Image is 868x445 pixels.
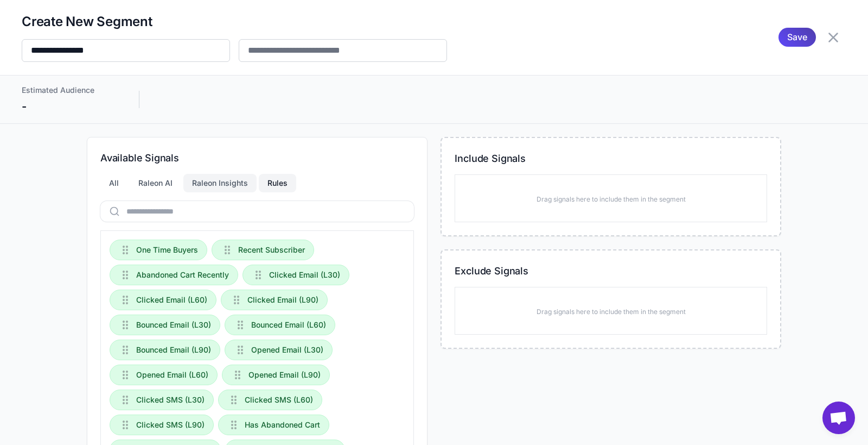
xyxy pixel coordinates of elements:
[22,84,117,96] div: Estimated Audience
[259,174,296,192] div: Rules
[787,28,807,47] span: Save
[130,174,181,192] div: Raleon AI
[238,244,305,256] span: Recent Subscriber
[100,174,127,192] div: All
[269,269,340,281] span: Clicked Email (L30)
[22,98,117,115] div: -
[136,294,207,306] span: Clicked Email (L60)
[183,174,257,192] div: Raleon Insights
[136,319,211,331] span: Bounced Email (L30)
[136,419,205,431] span: Clicked SMS (L90)
[100,151,414,165] h3: Available Signals
[247,294,318,306] span: Clicked Email (L90)
[136,394,205,406] span: Clicked SMS (L30)
[22,13,447,30] h2: Create New Segment
[251,319,326,331] span: Bounced Email (L60)
[455,151,767,166] h3: Include Signals
[822,402,855,434] a: Open chat
[537,307,686,317] p: Drag signals here to include them in the segment
[245,394,313,406] span: Clicked SMS (L60)
[136,269,229,281] span: Abandoned Cart Recently
[251,344,323,356] span: Opened Email (L30)
[136,344,211,356] span: Bounced Email (L90)
[245,419,320,431] span: Has Abandoned Cart
[455,264,767,278] h3: Exclude Signals
[136,244,198,256] span: One Time Buyers
[537,195,686,204] p: Drag signals here to include them in the segment
[248,369,321,381] span: Opened Email (L90)
[136,369,208,381] span: Opened Email (L60)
